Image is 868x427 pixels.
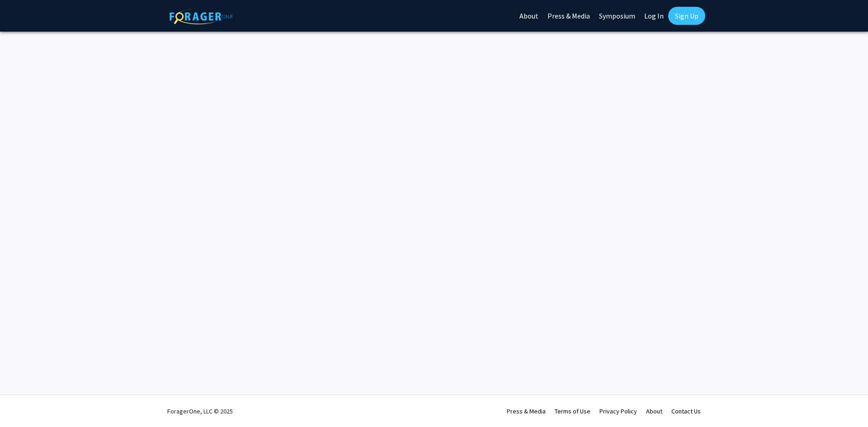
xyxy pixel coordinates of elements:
[599,407,637,415] a: Privacy Policy
[555,407,590,415] a: Terms of Use
[646,407,662,415] a: About
[671,407,701,415] a: Contact Us
[507,407,546,415] a: Press & Media
[167,395,233,427] div: ForagerOne, LLC © 2025
[170,9,233,24] img: ForagerOne Logo
[668,7,705,25] a: Sign Up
